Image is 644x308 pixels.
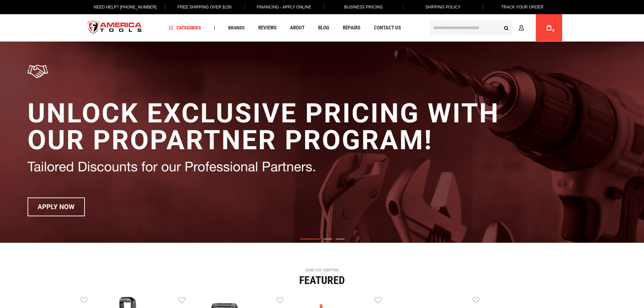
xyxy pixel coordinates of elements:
[166,23,204,32] a: Categories
[80,275,564,286] div: Featured
[371,23,404,32] a: Contact Us
[343,25,360,30] span: Repairs
[225,23,248,32] a: Brands
[258,25,277,30] span: Reviews
[500,21,513,34] button: Search
[287,23,308,32] a: About
[552,29,554,32] span: 0
[318,25,329,30] span: Blog
[340,23,363,32] a: Repairs
[80,268,564,272] div: SAME DAY SHIPPING
[82,15,148,41] a: store logo
[228,25,245,30] span: Brands
[374,25,401,30] span: Contact Us
[315,23,332,32] a: Blog
[425,5,461,9] span: Shipping Policy
[255,23,280,32] a: Reviews
[543,14,555,41] a: 0
[82,15,148,41] img: America Tools
[290,25,305,30] span: About
[169,25,201,30] span: Categories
